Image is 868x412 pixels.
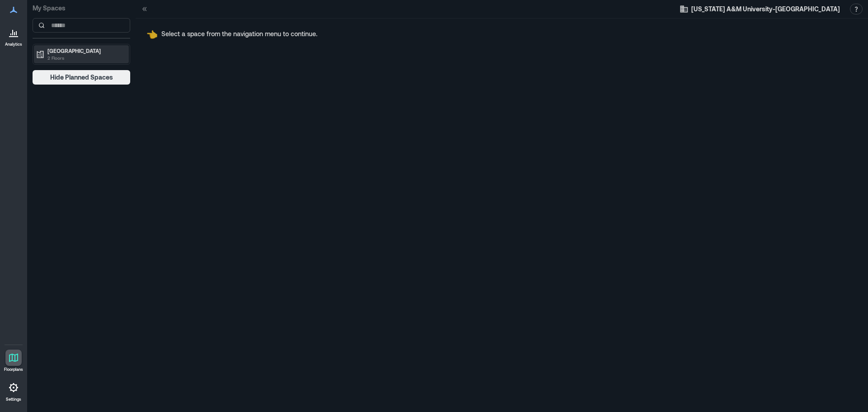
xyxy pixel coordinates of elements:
[691,5,840,14] span: [US_STATE] A&M University-[GEOGRAPHIC_DATA]
[5,42,22,47] p: Analytics
[2,22,25,50] a: Analytics
[47,47,123,54] p: [GEOGRAPHIC_DATA]
[161,29,317,38] p: Select a space from the navigation menu to continue.
[3,377,24,405] a: Settings
[33,4,130,13] p: My Spaces
[677,2,843,16] button: [US_STATE] A&M University-[GEOGRAPHIC_DATA]
[6,397,21,402] p: Settings
[1,347,26,375] a: Floorplans
[146,28,158,39] span: pointing left
[33,70,130,85] button: Hide Planned Spaces
[50,73,113,82] span: Hide Planned Spaces
[4,367,23,372] p: Floorplans
[47,54,123,62] p: 2 Floors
